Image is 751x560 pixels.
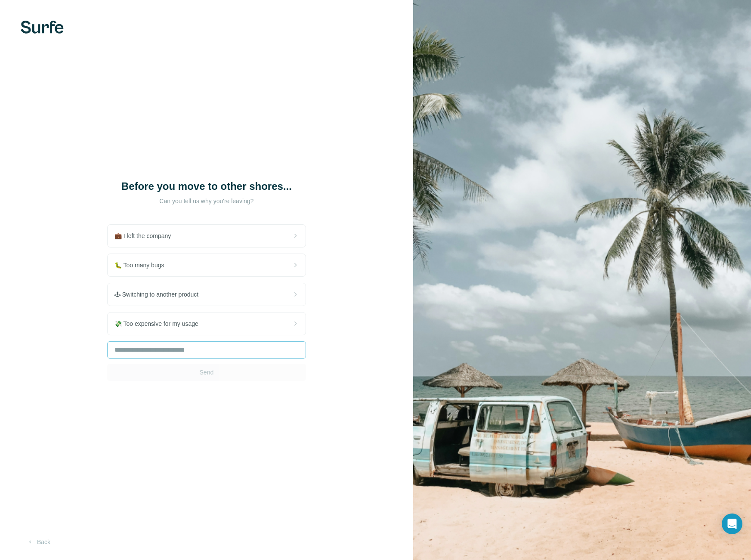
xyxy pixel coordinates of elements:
img: Surfe's logo [21,21,64,34]
h1: Before you move to other shores... [121,179,293,193]
button: Back [21,534,56,550]
p: Can you tell us why you're leaving? [121,197,293,205]
div: Open Intercom Messenger [722,514,742,534]
span: 💼 I left the company [114,232,178,240]
span: 🐛 Too many bugs [114,261,171,269]
span: 💸 Too expensive for my usage [114,319,205,328]
span: 🕹 Switching to another product [114,290,205,299]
